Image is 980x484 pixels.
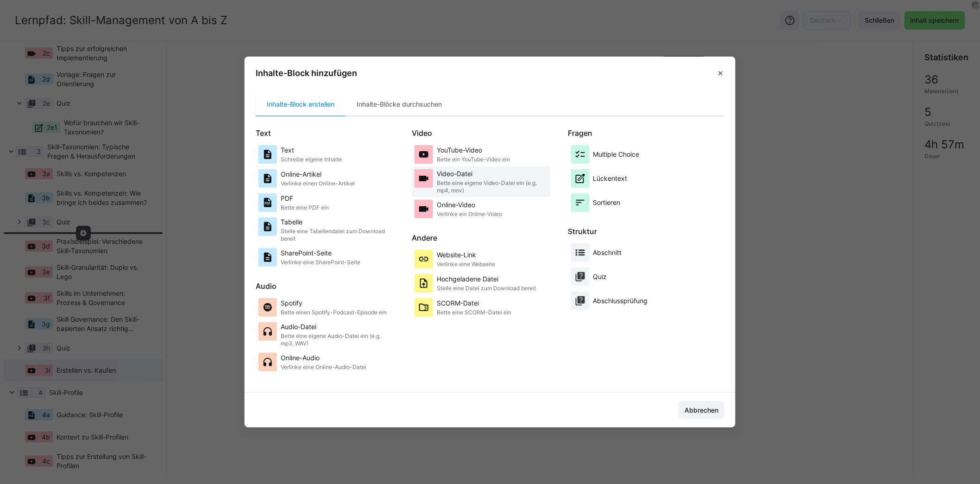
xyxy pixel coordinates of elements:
[281,363,366,371] p: Verlinke eine Online-Audio-Datei
[281,146,342,155] p: Text
[281,204,329,211] p: Bette eine PDF ein
[437,146,510,155] p: YouTube-Video
[437,169,548,178] p: Video-Datei
[437,274,536,284] p: Hochgeladene Datei
[678,401,724,420] button: Abbrechen
[437,210,502,218] p: Verlinke ein Online-Video
[256,93,346,115] div: Inhalte-Block erstellen
[281,248,360,258] p: SharePoint-Seite
[437,285,536,292] p: Stelle eine Datei zum Download bereit
[683,406,720,415] span: Abbrechen
[568,127,724,139] p: Fragen
[437,250,495,260] p: Website-Link
[281,353,366,363] p: Online-Audio
[256,280,412,292] p: Audio
[412,232,568,243] p: Andere
[437,179,548,194] p: Bette eine eigene Video-Datei ein (e.g. mp4, mov)
[281,194,329,203] p: PDF
[593,296,648,306] p: Abschlussprüfung
[281,309,387,316] p: Bette einen Spotify-Podcast-Episode ein
[568,226,724,237] p: Struktur
[281,217,392,227] p: Tabelle
[281,228,392,242] p: Stelle eine Tabellendatei zum Download bereit
[593,198,621,207] p: Sortieren
[437,200,502,210] p: Online-Video
[281,322,392,331] p: Audio-Datei
[281,180,355,187] p: Verlinke einen Online-Artikel
[281,299,387,308] p: Spotify
[437,261,495,268] p: Verlinke eine Webseite
[281,259,360,266] p: Verlinke eine SharePoint-Seite
[412,127,568,139] p: Video
[437,156,510,163] p: Bette ein YouTube-Video ein
[281,332,392,347] p: Bette eine eigene Audio-Datei ein (e.g. mp3, WAV)
[281,170,355,179] p: Online-Artikel
[593,248,622,257] p: Abschnitt
[593,272,607,281] p: Quiz
[346,93,453,115] div: Inhalte-Blöcke durchsuchen
[437,299,511,308] p: SCORM-Datei
[256,68,357,78] h3: Inhalte-Block hinzufügen
[256,127,412,139] p: Text
[593,150,640,159] p: Multiple Choice
[281,156,342,163] p: Schreibe eigene Inhalte
[593,174,628,183] p: Lückentext
[437,309,511,316] p: Bette eine SCORM-Datei ein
